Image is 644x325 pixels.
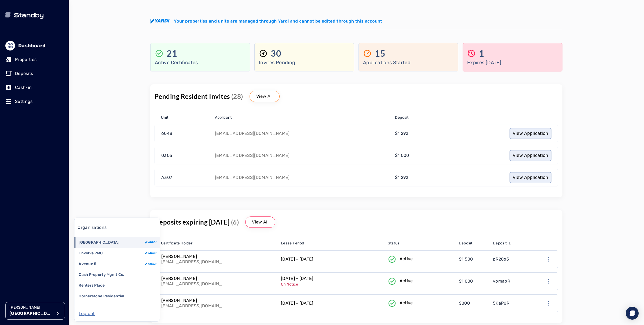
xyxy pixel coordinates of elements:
[493,300,509,306] p: 5KaP0R
[161,174,172,181] p: A307
[79,272,124,277] p: Cash Property Mgmt Co.
[400,278,413,284] p: Active
[385,251,456,268] a: Active
[400,256,413,262] p: Active
[79,310,95,317] button: Log out
[385,273,456,290] a: Active
[231,92,243,100] span: (28)
[150,19,170,24] img: yardi
[5,68,63,80] a: Deposits
[281,241,304,246] span: Lease Period
[395,152,409,159] p: $1,000
[459,300,470,306] p: $800
[79,251,103,256] p: Envolve PMC
[215,115,232,120] span: Applicant
[145,252,156,255] img: yardi
[79,283,105,288] p: Renters Place
[161,152,172,159] p: 0305
[281,300,313,306] p: [DATE] - [DATE]
[161,276,226,281] p: [PERSON_NAME]
[145,241,156,244] img: yardi
[490,273,531,290] a: vpmapR
[493,256,509,262] p: pR20o5
[252,219,269,225] p: View All
[15,98,33,105] p: Settings
[493,278,510,284] p: vpmapR
[155,59,246,66] p: Active Certificates
[5,54,63,66] a: Properties
[281,275,313,282] p: [DATE] - [DATE]
[79,261,96,267] p: Avenue 5
[456,251,490,268] a: $1,500
[155,295,278,312] a: [PERSON_NAME][EMAIL_ADDRESS][DOMAIN_NAME]
[161,281,226,287] p: [EMAIL_ADDRESS][DOMAIN_NAME]
[161,130,172,137] p: 6048
[15,84,32,91] p: Cash-in
[278,251,385,268] a: [DATE] - [DATE]
[18,42,45,49] p: Dashboard
[250,91,280,102] a: View All
[215,131,290,136] p: [EMAIL_ADDRESS][DOMAIN_NAME]
[155,251,278,268] a: [PERSON_NAME][EMAIL_ADDRESS][DOMAIN_NAME]
[78,224,107,231] p: Organizations
[79,240,119,245] p: [GEOGRAPHIC_DATA]
[5,40,63,52] a: Dashboard
[256,93,273,100] p: View All
[490,295,531,312] a: 5KaP0R
[278,295,385,312] a: [DATE] - [DATE]
[9,310,52,317] p: [GEOGRAPHIC_DATA]
[493,241,511,246] span: Deposit ID
[456,295,490,312] a: $800
[161,241,192,246] span: Certificate Holder
[459,241,473,246] span: Deposit
[510,128,551,139] a: View Application
[145,263,156,266] img: yardi
[459,256,473,262] p: $1,500
[375,48,385,59] p: 15
[479,48,484,59] p: 1
[259,59,350,66] p: Invites Pending
[388,241,400,246] span: Status
[9,305,52,310] p: [PERSON_NAME]
[215,153,290,158] p: [EMAIL_ADDRESS][DOMAIN_NAME]
[395,115,409,120] span: Deposit
[5,82,63,93] a: Cash-in
[161,259,226,265] p: [EMAIL_ADDRESS][DOMAIN_NAME]
[231,218,239,226] span: (6)
[155,273,278,290] a: [PERSON_NAME][EMAIL_ADDRESS][DOMAIN_NAME]
[161,115,168,120] span: Unit
[161,298,226,303] p: [PERSON_NAME]
[278,273,385,290] a: [DATE] - [DATE]On Notice
[5,96,63,107] a: Settings
[490,251,531,268] a: pR20o5
[15,56,36,63] p: Properties
[395,174,408,181] p: $1,292
[385,295,456,312] a: Active
[281,282,313,287] p: On Notice
[245,216,275,228] a: View All
[459,278,473,284] p: $1,000
[281,256,313,262] p: [DATE] - [DATE]
[5,302,65,320] button: [PERSON_NAME][GEOGRAPHIC_DATA]
[395,130,408,137] p: $1,292
[79,294,124,299] p: Cornerstone Residential
[15,70,33,77] p: Deposits
[174,18,382,24] p: Your properties and units are managed through Yardi and cannot be edited through this account
[155,218,239,226] p: Deposits expiring [DATE]
[167,48,177,59] p: 21
[271,48,281,59] p: 30
[456,273,490,290] a: $1,000
[510,172,551,183] a: View Application
[510,150,551,161] a: View Application
[161,303,226,309] p: [EMAIL_ADDRESS][DOMAIN_NAME]
[363,59,454,66] p: Applications Started
[626,307,639,320] div: Open Intercom Messenger
[215,175,290,180] p: [EMAIL_ADDRESS][DOMAIN_NAME]
[400,300,413,306] p: Active
[467,59,558,66] p: Expires [DATE]
[161,254,226,259] p: [PERSON_NAME]
[155,92,243,101] p: Pending Resident Invites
